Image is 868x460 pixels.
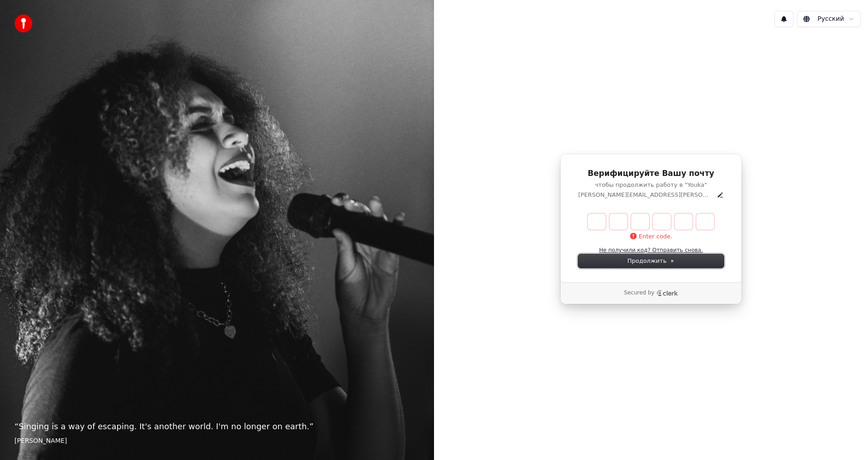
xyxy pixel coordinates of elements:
a: Clerk logo [656,290,678,296]
footer: [PERSON_NAME] [14,436,420,446]
p: [PERSON_NAME][EMAIL_ADDRESS][PERSON_NAME][DOMAIN_NAME] [578,191,713,199]
p: Secured by [624,289,654,297]
p: “ Singing is a way of escaping. It's another world. I'm no longer on earth. ” [14,420,420,433]
h1: Верифицируйте Вашу почту [578,168,724,179]
button: Продолжить [578,254,724,268]
img: youka [14,14,33,33]
span: Продолжить [627,257,675,265]
p: чтобы продолжить работу в "Youka" [578,181,724,189]
button: Не получили код? Отправить снова. [599,247,703,254]
p: Enter code. [630,232,673,241]
input: Enter verification code [588,213,714,230]
button: Edit [717,191,724,199]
